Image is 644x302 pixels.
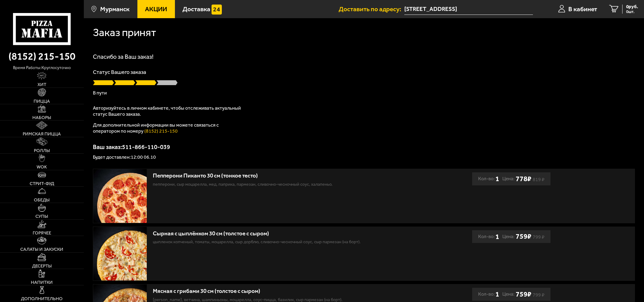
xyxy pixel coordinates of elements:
p: В пути [93,91,635,95]
b: 759 ₽ [516,232,531,241]
img: 15daf4d41897b9f0e9f617042186c801.svg [212,5,222,15]
p: Авторизуйтесь в личном кабинете, чтобы отслеживать актуальный статус Вашего заказа. [93,105,244,117]
s: 799 ₽ [533,235,544,239]
div: Кол-во: [478,172,499,185]
b: 759 ₽ [516,290,531,299]
span: Роллы [34,148,50,153]
span: Цена: [502,230,514,243]
p: Будет доставлен: 12:00 06.10 [93,155,635,160]
p: Статус Вашего заказа [93,69,635,75]
span: Пицца [34,99,50,104]
span: Десерты [32,264,52,268]
input: Ваш адрес доставки [404,4,533,15]
s: 819 ₽ [533,178,544,181]
div: Сырная с цыплёнком 30 см (толстое с сыром) [153,230,407,237]
p: Для дополнительной информации вы можете связаться с оператором по номеру [93,122,244,134]
span: Римская пицца [23,132,61,136]
div: Кол-во: [478,230,499,243]
div: Мясная с грибами 30 см (толстое с сыром) [153,288,407,295]
div: Пепперони Пиканто 30 см (тонкое тесто) [153,172,407,179]
span: Хит [38,82,46,87]
span: Напитки [31,280,53,285]
span: Доставить по адресу: [339,6,404,12]
s: 799 ₽ [533,293,544,297]
span: Акции [145,6,167,12]
b: 1 [495,172,499,185]
p: пепперони, сыр Моцарелла, мед, паприка, пармезан, сливочно-чесночный соус, халапеньо. [153,181,407,188]
b: 778 ₽ [516,175,531,183]
h1: Заказ принят [93,27,156,38]
span: Россия, Мурманск, Пушкинская улица, 7 [404,4,533,15]
a: (8152) 215-150 [144,128,178,134]
span: WOK [37,165,47,169]
span: Наборы [32,115,51,120]
p: Ваш заказ: 511-866-110-039 [93,144,635,150]
span: Салаты и закуски [20,247,63,252]
span: Стрит-фуд [30,181,54,186]
b: 1 [495,288,499,301]
span: Горячее [33,231,51,235]
div: Кол-во: [478,288,499,301]
span: Доставка [182,6,210,12]
b: 1 [495,230,499,243]
span: В кабинет [568,6,597,12]
span: Цена: [502,288,514,301]
span: Обеды [34,198,50,202]
span: Супы [35,214,48,219]
h1: Спасибо за Ваш заказ! [93,54,635,60]
span: Дополнительно [21,297,63,301]
span: 0 шт. [626,10,638,14]
span: Цена: [502,172,514,185]
span: Мурманск [100,6,130,12]
span: 0 руб. [626,5,638,9]
p: цыпленок копченый, томаты, моцарелла, сыр дорблю, сливочно-чесночный соус, сыр пармезан (на борт). [153,239,407,245]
